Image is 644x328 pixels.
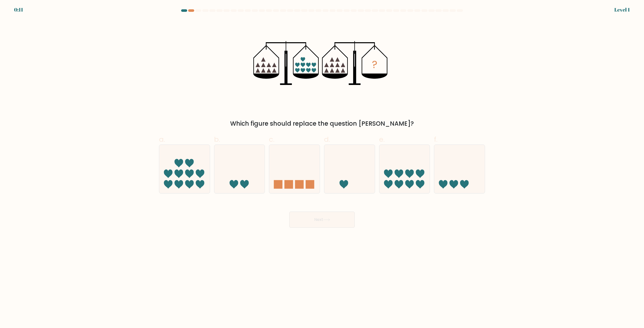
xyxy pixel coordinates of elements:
div: Level 1 [614,6,630,14]
span: f. [434,134,437,144]
span: b. [214,134,220,144]
span: e. [379,134,385,144]
span: a. [159,134,165,144]
button: Next [289,212,355,228]
tspan: ? [372,58,377,72]
span: d. [324,134,330,144]
span: c. [269,134,274,144]
div: 0:11 [14,6,23,14]
div: Which figure should replace the question [PERSON_NAME]? [162,119,482,128]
